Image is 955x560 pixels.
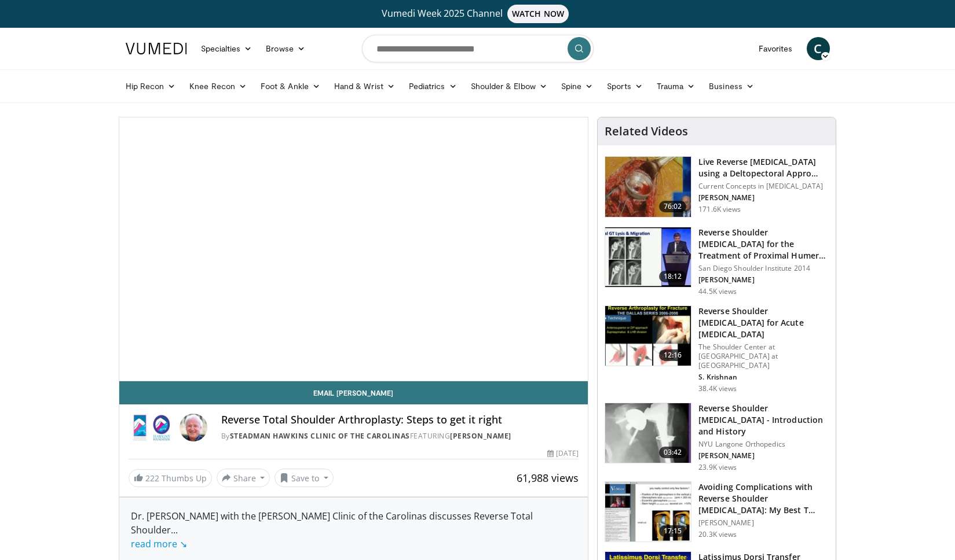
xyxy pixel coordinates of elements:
p: San Diego Shoulder Institute 2014 [698,264,829,273]
a: 76:02 Live Reverse [MEDICAL_DATA] using a Deltopectoral Appro… Current Concepts in [MEDICAL_DATA]... [605,156,829,218]
div: Dr. [PERSON_NAME] with the [PERSON_NAME] Clinic of the Carolinas discusses Reverse Total Shoulder [131,509,577,551]
a: Knee Recon [182,75,254,98]
a: 03:42 Reverse Shoulder [MEDICAL_DATA] - Introduction and History NYU Langone Orthopedics [PERSON_... [605,403,829,472]
button: Save to [275,469,334,487]
a: Foot & Ankle [254,75,327,98]
p: 20.3K views [698,530,737,539]
h3: Avoiding Complications with Reverse Shoulder [MEDICAL_DATA]: My Best T… [698,481,829,516]
a: Spine [554,75,600,98]
img: 684033_3.png.150x105_q85_crop-smart_upscale.jpg [605,157,691,217]
a: Sports [600,75,650,98]
a: Pediatrics [402,75,464,98]
span: ... [131,524,187,550]
a: Hand & Wrist [327,75,402,98]
a: C [807,37,830,60]
img: VuMedi Logo [126,43,187,54]
a: Trauma [650,75,702,98]
a: Shoulder & Elbow [464,75,554,98]
a: read more ↘ [131,537,187,550]
p: [PERSON_NAME] [698,518,829,528]
p: S. Krishnan [698,373,829,382]
a: [PERSON_NAME] [450,431,511,441]
h3: Reverse Shoulder [MEDICAL_DATA] - Introduction and History [698,403,829,437]
p: [PERSON_NAME] [698,275,829,285]
a: 17:15 Avoiding Complications with Reverse Shoulder [MEDICAL_DATA]: My Best T… [PERSON_NAME] 20.3K... [605,481,829,543]
img: Q2xRg7exoPLTwO8X4xMDoxOjA4MTsiGN.150x105_q85_crop-smart_upscale.jpg [605,227,691,288]
span: 76:02 [659,201,687,212]
span: WATCH NOW [507,5,569,23]
span: 18:12 [659,271,687,282]
a: 18:12 Reverse Shoulder [MEDICAL_DATA] for the Treatment of Proximal Humeral … San Diego Shoulder ... [605,227,829,296]
video-js: Video Player [119,117,588,381]
h3: Reverse Shoulder [MEDICAL_DATA] for Acute [MEDICAL_DATA] [698,305,829,340]
p: 171.6K views [698,205,741,214]
h3: Reverse Shoulder [MEDICAL_DATA] for the Treatment of Proximal Humeral … [698,227,829,261]
p: [PERSON_NAME] [698,193,829,202]
a: Specialties [194,37,259,60]
p: [PERSON_NAME] [698,451,829,460]
img: zucker_4.png.150x105_q85_crop-smart_upscale.jpg [605,403,691,463]
p: 23.9K views [698,463,737,472]
a: 222 Thumbs Up [129,469,212,487]
input: Search topics, interventions [362,35,594,62]
a: Email [PERSON_NAME] [119,381,588,404]
a: Business [702,75,761,98]
p: The Shoulder Center at [GEOGRAPHIC_DATA] at [GEOGRAPHIC_DATA] [698,342,829,370]
div: [DATE] [547,448,579,459]
p: NYU Langone Orthopedics [698,440,829,449]
span: 222 [145,473,159,484]
a: Steadman Hawkins Clinic of the Carolinas [230,431,410,441]
p: 38.4K views [698,384,737,393]
a: Hip Recon [119,75,183,98]
div: By FEATURING [221,431,579,441]
img: Steadman Hawkins Clinic of the Carolinas [129,414,175,441]
img: Avatar [180,414,207,441]
p: Current Concepts in [MEDICAL_DATA] [698,182,829,191]
h3: Live Reverse [MEDICAL_DATA] using a Deltopectoral Appro… [698,156,829,179]
p: 44.5K views [698,287,737,296]
h4: Related Videos [605,124,688,138]
h4: Reverse Total Shoulder Arthroplasty: Steps to get it right [221,414,579,426]
a: Browse [259,37,312,60]
a: Vumedi Week 2025 ChannelWATCH NOW [127,5,828,23]
span: 61,988 views [517,471,579,485]
span: 12:16 [659,349,687,361]
img: butch_reverse_arthroplasty_3.png.150x105_q85_crop-smart_upscale.jpg [605,306,691,366]
span: 17:15 [659,525,687,537]
span: 03:42 [659,447,687,458]
a: 12:16 Reverse Shoulder [MEDICAL_DATA] for Acute [MEDICAL_DATA] The Shoulder Center at [GEOGRAPHIC... [605,305,829,393]
a: Favorites [752,37,800,60]
img: 1e0542da-edd7-4b27-ad5a-0c5d6cc88b44.150x105_q85_crop-smart_upscale.jpg [605,482,691,542]
button: Share [217,469,270,487]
